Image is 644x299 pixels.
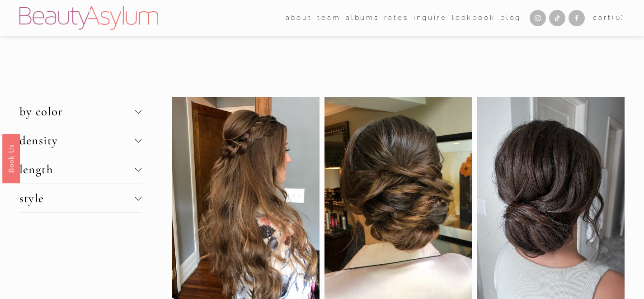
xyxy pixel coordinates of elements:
[19,6,158,30] img: Beauty Asylum | Bridal Hair &amp; Makeup Charlotte &amp; Atlanta
[19,162,135,177] span: length
[549,10,565,26] a: TikTok
[19,191,135,206] span: style
[569,10,585,26] a: Facebook
[530,10,546,26] a: Instagram
[593,12,625,24] a: Cart(0)
[346,11,379,25] a: albums
[286,11,312,25] a: folder dropdown
[414,11,447,25] a: Inquire
[452,11,495,25] a: Lookbook
[317,11,340,25] a: folder dropdown
[500,11,521,25] a: Blog
[2,133,20,183] a: Book Us
[612,14,625,22] span: ( )
[286,12,312,24] span: about
[384,11,408,25] a: Rates
[317,12,340,24] span: team
[19,133,135,148] span: density
[19,184,141,213] button: style
[19,155,141,184] button: length
[19,97,141,126] button: by color
[19,104,135,119] span: by color
[616,14,621,22] span: 0
[19,126,141,155] button: density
